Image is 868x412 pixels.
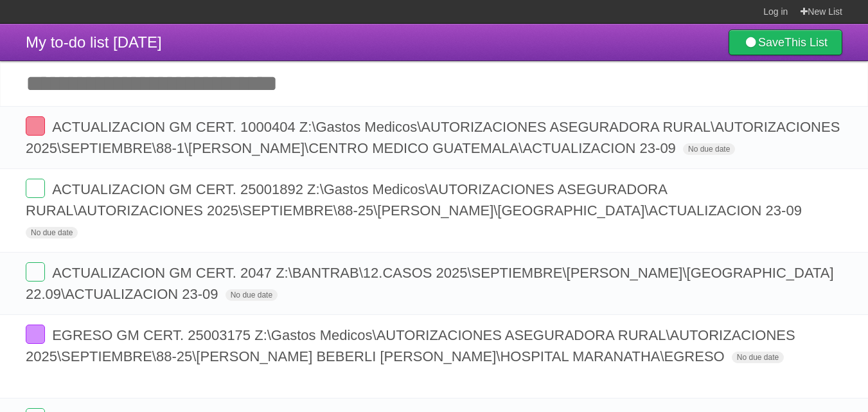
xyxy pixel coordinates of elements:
span: No due date [732,352,784,363]
b: This List [784,36,828,49]
a: SaveThis List [729,30,842,55]
span: ACTUALIZACION GM CERT. 2047 Z:\BANTRAB\12.CASOS 2025\SEPTIEMBRE\[PERSON_NAME]\[GEOGRAPHIC_DATA] 2... [26,265,834,302]
label: Done [26,179,45,198]
label: Done [26,325,45,344]
label: Done [26,116,45,136]
span: No due date [26,227,78,238]
span: ACTUALIZACION GM CERT. 1000404 Z:\Gastos Medicos\AUTORIZACIONES ASEGURADORA RURAL\AUTORIZACIONES ... [26,119,840,156]
label: Done [26,262,45,282]
span: ACTUALIZACION GM CERT. 25001892 Z:\Gastos Medicos\AUTORIZACIONES ASEGURADORA RURAL\AUTORIZACIONES... [26,181,805,219]
span: No due date [226,289,278,301]
span: My to-do list [DATE] [26,33,162,51]
span: EGRESO GM CERT. 25003175 Z:\Gastos Medicos\AUTORIZACIONES ASEGURADORA RURAL\AUTORIZACIONES 2025\S... [26,327,795,364]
